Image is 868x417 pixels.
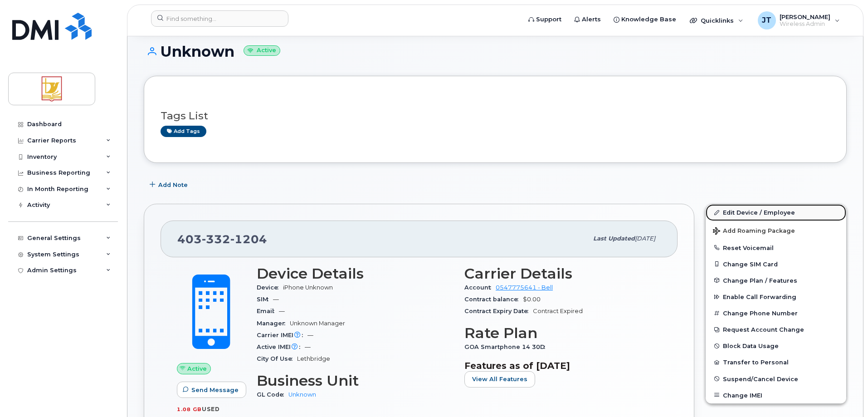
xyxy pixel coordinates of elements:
[723,294,796,300] span: Enable Call Forwarding
[780,13,830,20] span: [PERSON_NAME]
[751,11,846,29] div: Jill Tamura
[283,284,333,291] span: iPhone Unknown
[257,320,290,327] span: Manager
[273,296,279,303] span: —
[464,265,661,282] h3: Carrier Details
[706,338,846,354] button: Block Data Usage
[288,391,316,398] a: Unknown
[202,406,220,412] span: used
[257,355,297,362] span: City Of Use
[257,332,307,339] span: Carrier IMEI
[568,10,607,29] a: Alerts
[144,44,847,59] h1: Unknown
[472,375,527,383] span: View All Features
[706,305,846,321] button: Change Phone Number
[191,386,239,394] span: Send Message
[144,177,195,193] button: Add Note
[706,221,846,240] button: Add Roaming Package
[762,15,771,26] span: JT
[177,232,267,246] span: 403
[464,284,496,291] span: Account
[464,360,661,371] h3: Features as of [DATE]
[257,391,288,398] span: GL Code
[496,284,553,291] a: 0547775641 - Bell
[257,296,273,303] span: SIM
[713,227,795,236] span: Add Roaming Package
[257,284,283,291] span: Device
[187,364,207,373] span: Active
[522,10,568,29] a: Support
[706,387,846,403] button: Change IMEI
[706,321,846,338] button: Request Account Change
[464,296,523,303] span: Contract balance
[523,296,541,303] span: $0.00
[706,256,846,272] button: Change SIM Card
[706,289,846,305] button: Enable Call Forwarding
[177,382,246,398] button: Send Message
[230,232,267,246] span: 1204
[683,11,750,29] div: Quicklinks
[582,15,601,24] span: Alerts
[593,235,635,242] span: Last updated
[177,406,202,412] span: 1.08 GB
[706,354,846,370] button: Transfer to Personal
[158,181,188,189] span: Add Note
[706,240,846,256] button: Reset Voicemail
[464,371,535,388] button: View All Features
[701,17,734,24] span: Quicklinks
[244,45,280,56] small: Active
[257,343,305,350] span: Active IMEI
[635,235,655,242] span: [DATE]
[161,110,830,122] h3: Tags List
[464,343,550,350] span: GOA Smartphone 14 30D
[279,308,285,314] span: —
[607,10,683,29] a: Knowledge Base
[533,308,583,314] span: Contract Expired
[723,277,797,284] span: Change Plan / Features
[706,371,846,387] button: Suspend/Cancel Device
[307,332,313,339] span: —
[257,265,454,282] h3: Device Details
[161,126,206,137] a: Add tags
[257,373,454,389] h3: Business Unit
[621,15,676,24] span: Knowledge Base
[290,320,345,327] span: Unknown Manager
[706,204,846,221] a: Edit Device / Employee
[706,272,846,289] button: Change Plan / Features
[464,308,533,314] span: Contract Expiry Date
[257,308,279,314] span: Email
[723,375,798,382] span: Suspend/Cancel Device
[305,343,311,350] span: —
[536,15,561,24] span: Support
[780,20,830,28] span: Wireless Admin
[464,325,661,341] h3: Rate Plan
[202,232,230,246] span: 332
[151,10,288,27] input: Find something...
[297,355,330,362] span: Lethbridge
